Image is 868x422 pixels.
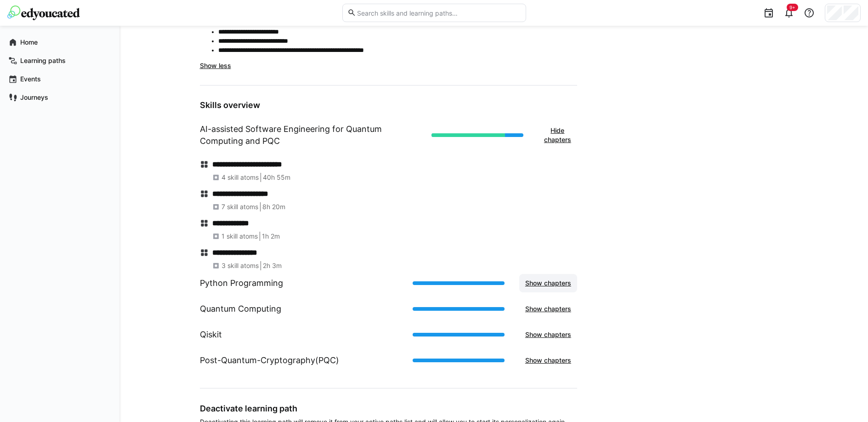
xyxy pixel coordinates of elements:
span: 1 skill atoms [221,232,258,241]
button: Show chapters [519,325,577,344]
span: 9+ [789,5,795,10]
span: 3 skill atoms [221,261,259,270]
span: 40h 55m [263,173,290,182]
span: Show chapters [524,356,573,365]
h3: Skills overview [200,100,577,110]
span: Show chapters [524,279,573,288]
h3: Deactivate learning path [200,403,577,414]
span: 7 skill atoms [221,202,258,211]
span: 2h 3m [263,261,282,270]
input: Search skills and learning paths… [356,9,521,17]
span: 1h 2m [262,232,280,241]
span: Show less [200,62,231,69]
span: 4 skill atoms [221,173,259,182]
button: Show chapters [519,274,577,292]
span: Show chapters [524,304,573,314]
h1: AI-assisted Software Engineering for Quantum Computing and PQC [200,123,424,147]
span: 8h 20m [262,202,285,211]
h1: Qiskit [200,329,222,341]
h1: Python Programming [200,277,283,289]
h1: Quantum Computing [200,303,281,315]
span: Hide chapters [543,126,573,144]
button: Show chapters [519,300,577,318]
h1: Post-Quantum-Cryptography(PQC) [200,354,339,366]
span: Show chapters [524,330,573,339]
button: Show chapters [519,351,577,370]
button: Hide chapters [538,121,577,149]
